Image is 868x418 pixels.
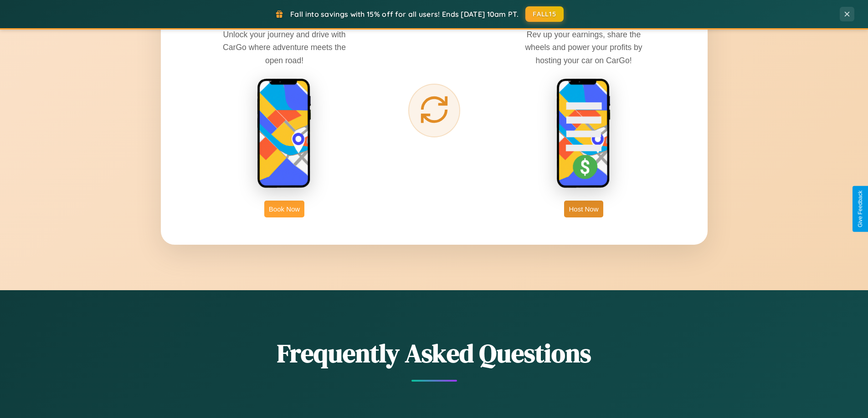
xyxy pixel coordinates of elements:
button: Book Now [264,201,304,217]
p: Rev up your earnings, share the wheels and power your profits by hosting your car on CarGo! [515,28,652,66]
button: Host Now [564,201,603,217]
span: Fall into savings with 15% off for all users! Ends [DATE] 10am PT. [290,10,519,19]
div: Give Feedback [857,191,863,227]
p: Unlock your journey and drive with CarGo where adventure meets the open road! [216,28,353,66]
button: FALL15 [525,6,564,22]
h2: Frequently Asked Questions [161,336,708,371]
img: host phone [556,78,611,189]
img: rent phone [257,78,312,189]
